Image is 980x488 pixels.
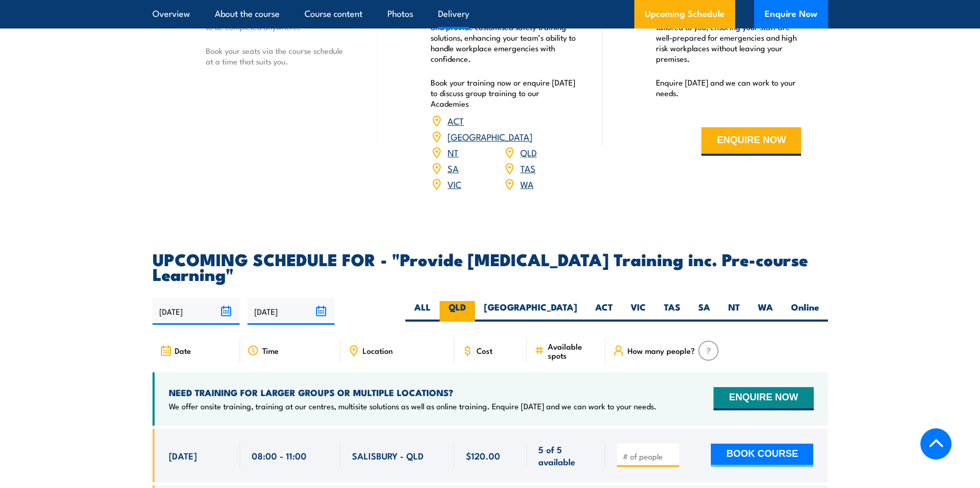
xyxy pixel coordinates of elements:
[719,301,749,322] label: NT
[448,146,459,158] a: NT
[749,301,782,322] label: WA
[169,449,197,462] span: [DATE]
[206,45,351,67] p: Book your seats via the course schedule at a time that suits you.
[169,401,656,411] p: We offer onsite training, training at our centres, multisite solutions as well as online training...
[431,11,576,64] p: Our Academies are located nationally and provide customised safety training solutions, enhancing ...
[538,443,594,468] span: 5 of 5 available
[656,77,802,98] p: Enquire [DATE] and we can work to your needs.
[175,346,191,355] span: Date
[520,162,536,174] a: TAS
[622,301,655,322] label: VIC
[466,449,500,462] span: $120.00
[520,146,537,158] a: QLD
[248,298,335,325] input: To date
[477,346,492,355] span: Cost
[586,301,622,322] label: ACT
[520,177,534,190] a: WA
[655,301,689,322] label: TAS
[448,162,459,174] a: SA
[405,301,440,322] label: ALL
[711,444,813,467] button: BOOK COURSE
[431,77,576,109] p: Book your training now or enquire [DATE] to discuss group training to our Academies
[627,346,695,355] span: How many people?
[701,127,801,156] button: ENQUIRE NOW
[548,342,598,360] span: Available spots
[475,301,586,322] label: [GEOGRAPHIC_DATA]
[153,251,828,281] h2: UPCOMING SCHEDULE FOR - "Provide [MEDICAL_DATA] Training inc. Pre-course Learning"
[713,387,813,410] button: ENQUIRE NOW
[448,177,461,190] a: VIC
[153,298,240,325] input: From date
[262,346,279,355] span: Time
[623,451,675,462] input: # of people
[363,346,393,355] span: Location
[169,387,656,398] h4: NEED TRAINING FOR LARGER GROUPS OR MULTIPLE LOCATIONS?
[352,449,424,462] span: SALISBURY - QLD
[252,449,307,462] span: 08:00 - 11:00
[689,301,719,322] label: SA
[656,11,802,64] p: We offer convenient nationwide training tailored to you, ensuring your staff are well-prepared fo...
[448,114,464,127] a: ACT
[448,130,532,143] a: [GEOGRAPHIC_DATA]
[782,301,828,322] label: Online
[440,301,475,322] label: QLD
